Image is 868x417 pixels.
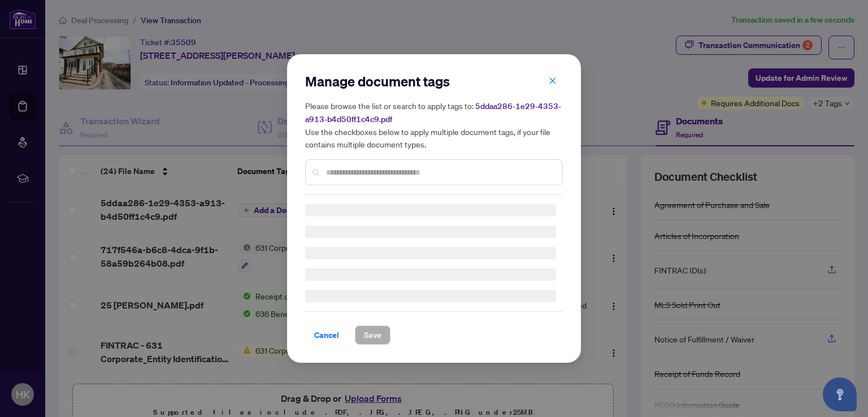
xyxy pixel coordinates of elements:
span: Cancel [314,326,339,344]
h2: Manage document tags [305,72,563,90]
button: Save [355,325,390,345]
button: Open asap [823,377,857,411]
span: close [549,77,557,85]
button: Cancel [305,325,348,345]
h5: Please browse the list or search to apply tags to: Use the checkboxes below to apply multiple doc... [305,99,563,150]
